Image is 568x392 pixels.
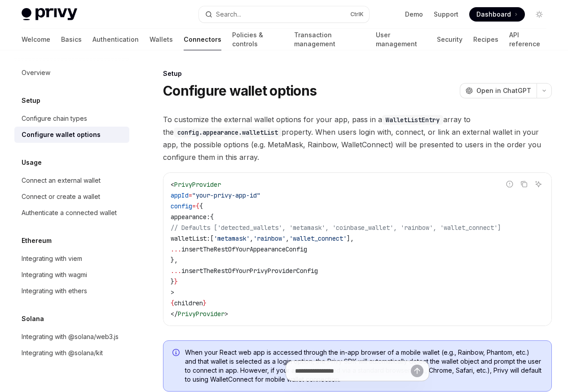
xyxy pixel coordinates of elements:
div: Authenticate a connected wallet [22,207,117,218]
span: = [192,202,196,210]
a: Authentication [92,29,139,50]
div: Integrating with ethers [22,286,87,296]
a: Overview [14,65,129,81]
span: > [171,288,174,296]
span: appearance: [171,213,210,221]
code: config.appearance.walletList [174,128,282,137]
span: < [171,181,174,189]
span: { [196,202,199,210]
span: [ [210,234,214,242]
a: Policies & controls [232,29,283,50]
span: { [199,202,203,210]
img: light logo [22,8,77,21]
span: } [174,277,178,286]
span: // Defaults ['detected_wallets', 'metamask', 'coinbase_wallet', 'rainbow', 'wallet_connect'] [171,224,501,232]
a: Welcome [22,29,50,50]
span: > [225,310,228,318]
a: Connect an external wallet [14,172,129,189]
span: , [250,234,253,242]
div: Integrating with viem [22,253,82,264]
span: ... [171,267,181,275]
a: Integrating with ethers [14,283,129,299]
a: Integrating with viem [14,251,129,267]
span: { [210,213,214,221]
code: WalletListEntry [382,115,443,125]
button: Send message [411,365,423,377]
button: Ask AI [533,178,544,190]
span: 'wallet_connect' [289,234,347,242]
h1: Configure wallet options [163,83,317,99]
span: Open in ChatGPT [476,86,531,95]
span: }, [171,256,178,264]
a: Configure chain types [14,110,129,127]
button: Open search [199,6,369,22]
a: Security [437,29,462,50]
div: Search... [216,9,241,20]
button: Report incorrect code [504,178,515,190]
a: Transaction management [294,29,365,50]
span: "your-privy-app-id" [192,191,260,199]
div: Integrating with @solana/web3.js [22,331,119,342]
span: Ctrl K [350,11,364,18]
span: PrivyProvider [178,310,225,318]
input: Ask a question... [295,361,411,381]
div: Integrating with wagmi [22,269,87,280]
a: Dashboard [469,7,525,22]
span: } [203,299,207,307]
a: API reference [509,29,546,50]
div: Setup [163,69,552,78]
span: walletList: [171,234,210,242]
a: Configure wallet options [14,127,129,143]
div: Configure wallet options [22,129,101,140]
h5: Ethereum [22,235,52,246]
span: 'metamask' [214,234,250,242]
div: Connect an external wallet [22,175,101,186]
h5: Usage [22,157,42,168]
a: Basics [61,29,82,50]
span: ], [347,234,354,242]
a: User management [376,29,426,50]
button: Open in ChatGPT [460,83,537,98]
a: Integrating with @solana/kit [14,345,129,361]
span: When your React web app is accessed through the in-app browser of a mobile wallet (e.g., Rainbow,... [185,348,542,384]
span: appId [171,191,189,199]
h5: Solana [22,313,44,324]
div: Integrating with @solana/kit [22,348,103,358]
span: = [189,191,192,199]
span: insertTheRestOfYourPrivyProviderConfig [181,267,318,275]
div: Connect or create a wallet [22,191,100,202]
h5: Setup [22,95,40,106]
a: Integrating with @solana/web3.js [14,329,129,345]
span: { [171,299,174,307]
div: Overview [22,67,50,78]
svg: Info [172,349,181,358]
a: Connectors [184,29,221,50]
span: ... [171,245,181,253]
a: Demo [405,10,423,19]
span: config [171,202,192,210]
span: 'rainbow' [253,234,286,242]
a: Connect or create a wallet [14,189,129,205]
span: PrivyProvider [174,181,221,189]
button: Copy the contents from the code block [518,178,530,190]
span: </ [171,310,178,318]
span: To customize the external wallet options for your app, pass in a array to the property. When user... [163,113,552,163]
span: , [286,234,289,242]
span: Dashboard [476,10,511,19]
button: Toggle dark mode [532,7,546,22]
span: children [174,299,203,307]
span: } [171,277,174,286]
div: Configure chain types [22,113,87,124]
span: insertTheRestOfYourAppearanceConfig [181,245,307,253]
a: Integrating with wagmi [14,267,129,283]
a: Support [434,10,458,19]
a: Recipes [473,29,498,50]
a: Authenticate a connected wallet [14,205,129,221]
a: Wallets [150,29,173,50]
